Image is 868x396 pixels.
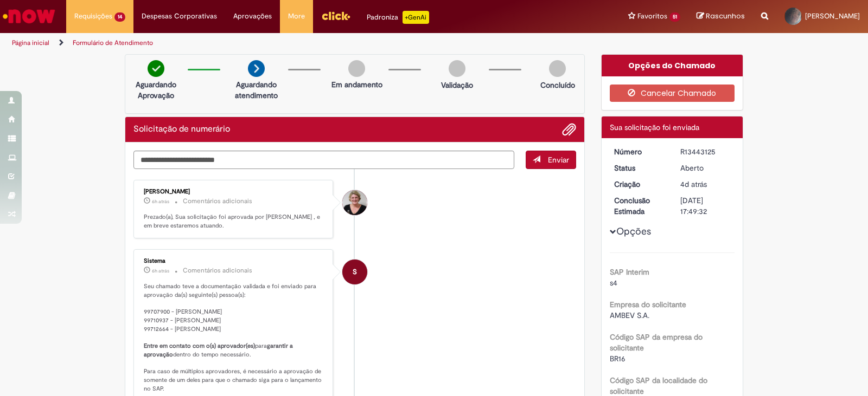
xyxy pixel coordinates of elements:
[142,11,217,22] span: Despesas Corporativas
[331,79,382,90] p: Em andamento
[230,79,283,101] p: Aguardando atendimento
[144,342,255,350] b: Entre em contato com o(s) aprovador(es)
[526,151,576,169] button: Enviar
[610,85,735,102] button: Cancelar Chamado
[403,11,429,24] p: +GenAi
[73,38,153,47] a: Formulário de Atendimento
[562,122,576,137] button: Adicionar anexos
[548,155,569,165] span: Enviar
[610,332,703,353] b: Código SAP da empresa do solicitante
[144,213,324,230] p: Prezado(a), Sua solicitação foi aprovada por [PERSON_NAME] , e em breve estaremos atuando.
[133,125,230,134] h2: Solicitação de numerário Histórico de tíquete
[680,179,707,189] time: 25/08/2025 09:46:03
[152,268,169,274] span: 6h atrás
[130,79,182,101] p: Aguardando Aprovação
[540,80,575,90] p: Concluído
[74,11,112,22] span: Requisições
[606,179,673,190] dt: Criação
[637,11,667,22] span: Favoritos
[152,198,169,205] span: 6h atrás
[610,354,626,363] span: BR16
[288,11,305,22] span: More
[610,267,649,277] b: SAP Interim
[669,12,680,22] span: 51
[549,60,566,77] img: img-circle-grey.png
[610,310,649,320] span: AMBEV S.A.
[114,12,125,22] span: 14
[233,11,272,22] span: Aprovações
[342,259,367,284] div: System
[697,11,745,22] a: Rascunhos
[353,259,357,285] span: S
[805,11,860,21] span: [PERSON_NAME]
[183,266,252,275] small: Comentários adicionais
[606,163,673,173] dt: Status
[680,179,731,190] div: 25/08/2025 09:46:03
[706,11,745,21] span: Rascunhos
[441,80,473,90] p: Validação
[144,189,324,195] div: [PERSON_NAME]
[152,268,169,274] time: 28/08/2025 09:02:21
[680,146,731,157] div: R13443125
[610,278,617,288] span: s4
[348,60,365,77] img: img-circle-grey.png
[321,8,350,24] img: click_logo_yellow_360x200.png
[367,11,429,24] div: Padroniza
[342,190,367,215] div: Ana Beatriz Ramos Denkena
[606,195,673,217] dt: Conclusão Estimada
[144,258,324,264] div: Sistema
[152,198,169,205] time: 28/08/2025 09:05:45
[606,146,673,157] dt: Número
[12,38,49,47] a: Página inicial
[148,60,164,77] img: check-circle-green.png
[144,342,295,359] b: garantir a aprovação
[610,122,699,132] span: Sua solicitação foi enviada
[680,179,707,189] span: 4d atrás
[680,163,731,173] div: Aberto
[680,195,731,217] div: [DATE] 17:49:32
[183,197,252,206] small: Comentários adicionais
[610,375,707,396] b: Código SAP da localidade do solicitante
[8,33,571,53] ul: Trilhas de página
[449,60,465,77] img: img-circle-grey.png
[610,300,686,309] b: Empresa do solicitante
[602,55,743,76] div: Opções do Chamado
[248,60,265,77] img: arrow-next.png
[133,151,514,169] textarea: Digite sua mensagem aqui...
[1,5,57,27] img: ServiceNow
